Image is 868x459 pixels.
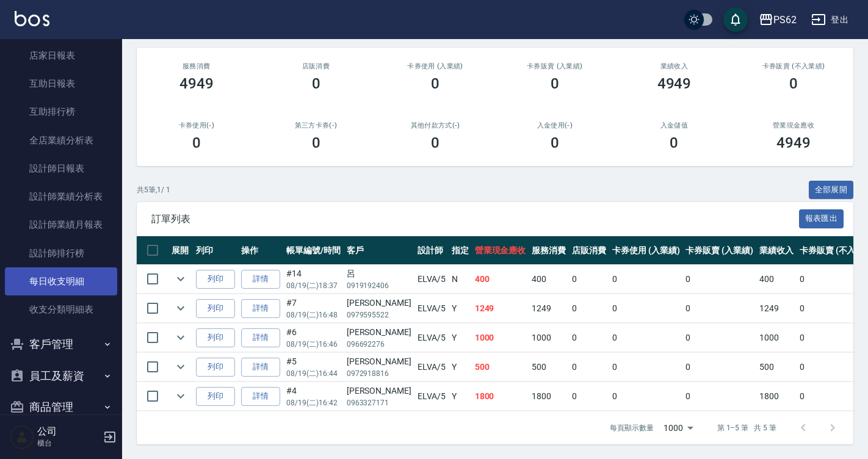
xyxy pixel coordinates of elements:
th: 展開 [168,236,193,265]
p: 0919192406 [347,280,411,291]
td: 0 [609,353,683,381]
a: 互助日報表 [5,70,117,98]
td: #7 [283,294,344,323]
td: 0 [682,265,756,294]
div: PS62 [773,12,797,27]
td: #5 [283,353,344,381]
p: 08/19 (二) 18:37 [286,280,341,291]
td: 0 [609,323,683,352]
td: ELVA /5 [414,265,449,294]
img: Person [10,425,34,449]
h2: 入金儲值 [629,121,720,129]
td: 0 [682,294,756,323]
button: 列印 [196,270,235,289]
td: 1800 [472,382,529,411]
h2: 卡券使用(-) [151,121,242,129]
div: 1000 [659,411,698,444]
th: 卡券使用 (入業績) [609,236,683,265]
button: expand row [172,358,190,376]
th: 營業現金應收 [472,236,529,265]
button: 報表匯出 [799,209,844,228]
div: [PERSON_NAME] [347,355,411,368]
td: 1249 [529,294,569,323]
th: 卡券販賣 (入業績) [682,236,756,265]
td: 500 [529,353,569,381]
td: ELVA /5 [414,353,449,381]
td: 1249 [472,294,529,323]
a: 報表匯出 [799,212,844,224]
h2: 營業現金應收 [748,121,839,129]
td: 0 [569,294,609,323]
button: 客戶管理 [5,328,117,360]
h2: 卡券販賣 (入業績) [510,62,600,70]
button: 列印 [196,328,235,347]
td: 0 [682,382,756,411]
a: 設計師日報表 [5,154,117,183]
h3: 0 [431,134,439,151]
img: Logo [15,11,49,26]
td: 0 [682,323,756,352]
th: 業績收入 [756,236,797,265]
p: 08/19 (二) 16:48 [286,309,341,320]
p: 櫃台 [37,438,99,449]
th: 客戶 [344,236,414,265]
th: 指定 [449,236,472,265]
a: 店家日報表 [5,42,117,70]
td: 1000 [756,323,797,352]
td: Y [449,294,472,323]
h2: 店販消費 [271,62,361,70]
h2: 卡券使用 (入業績) [390,62,480,70]
h3: 0 [312,134,320,151]
button: expand row [172,387,190,405]
td: 400 [472,265,529,294]
div: [PERSON_NAME] [347,297,411,309]
button: 員工及薪資 [5,360,117,392]
a: 詳情 [241,358,280,377]
h3: 0 [192,134,201,151]
td: 400 [756,265,797,294]
p: 08/19 (二) 16:42 [286,397,341,408]
th: 操作 [238,236,283,265]
a: 詳情 [241,270,280,289]
td: 0 [609,265,683,294]
td: 500 [472,353,529,381]
h3: 4949 [657,75,692,92]
td: 500 [756,353,797,381]
a: 設計師排行榜 [5,239,117,267]
td: Y [449,323,472,352]
td: 1800 [529,382,569,411]
p: 08/19 (二) 16:44 [286,368,341,379]
h2: 第三方卡券(-) [271,121,361,129]
a: 詳情 [241,387,280,406]
td: ELVA /5 [414,382,449,411]
td: #6 [283,323,344,352]
h3: 0 [551,75,559,92]
a: 詳情 [241,328,280,347]
td: #14 [283,265,344,294]
th: 服務消費 [529,236,569,265]
td: Y [449,353,472,381]
td: 400 [529,265,569,294]
td: 1000 [472,323,529,352]
button: 全部展開 [809,181,854,200]
p: 第 1–5 筆 共 5 筆 [717,422,776,433]
a: 收支分類明細表 [5,295,117,323]
h3: 0 [789,75,798,92]
th: 店販消費 [569,236,609,265]
td: 0 [569,265,609,294]
h3: 服務消費 [151,62,242,70]
p: 每頁顯示數量 [610,422,654,433]
th: 列印 [193,236,238,265]
button: 列印 [196,358,235,377]
p: 0979595522 [347,309,411,320]
td: 0 [682,353,756,381]
a: 每日收支明細 [5,267,117,295]
a: 互助排行榜 [5,98,117,126]
button: expand row [172,270,190,288]
th: 帳單編號/時間 [283,236,344,265]
td: 0 [609,382,683,411]
h3: 4949 [179,75,214,92]
h2: 入金使用(-) [510,121,600,129]
h2: 業績收入 [629,62,720,70]
span: 訂單列表 [151,213,799,225]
